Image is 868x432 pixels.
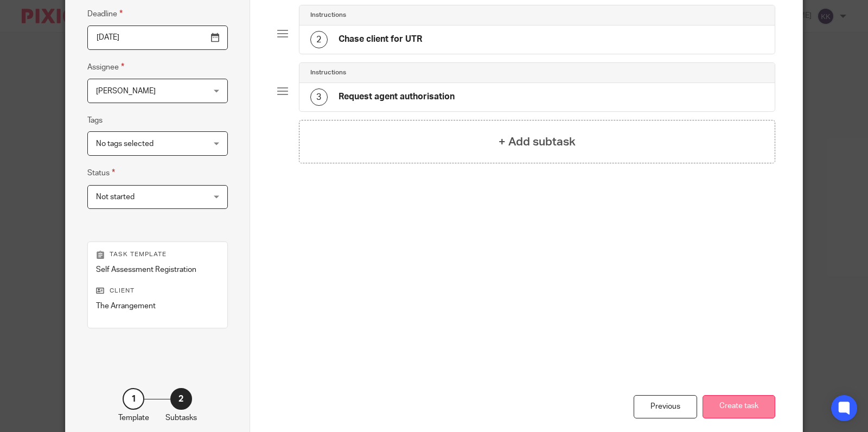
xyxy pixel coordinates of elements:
[96,250,219,259] p: Task template
[87,167,115,179] label: Status
[499,134,576,150] h4: + Add subtask
[310,68,346,77] h4: Instructions
[165,412,197,423] p: Subtasks
[310,11,346,20] h4: Instructions
[310,88,328,106] div: 3
[634,395,697,418] div: Previous
[118,412,149,423] p: Template
[96,264,219,275] p: Self Assessment Registration
[96,301,219,312] p: The Arrangement
[87,61,124,73] label: Assignee
[87,115,103,126] label: Tags
[96,87,156,95] span: [PERSON_NAME]
[310,31,328,48] div: 2
[87,26,228,50] input: Pick a date
[96,287,219,295] p: Client
[87,8,123,20] label: Deadline
[96,140,154,148] span: No tags selected
[96,193,135,201] span: Not started
[123,388,144,410] div: 1
[339,34,422,45] h4: Chase client for UTR
[170,388,192,410] div: 2
[703,395,775,418] button: Create task
[339,91,455,103] h4: Request agent authorisation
